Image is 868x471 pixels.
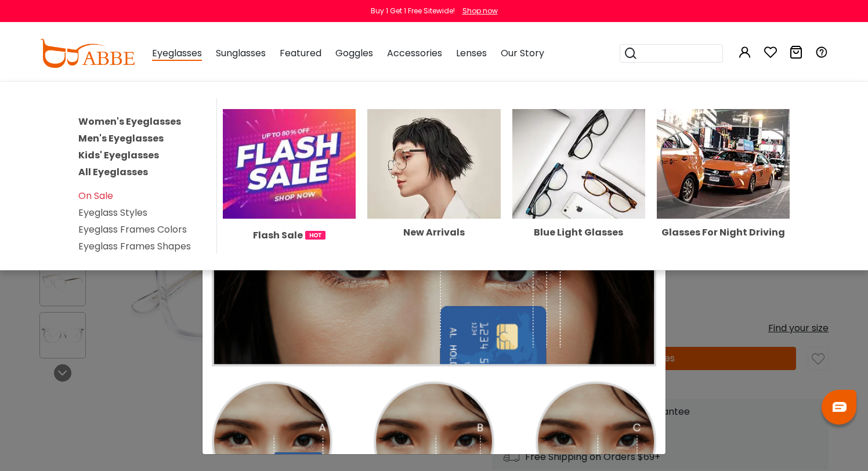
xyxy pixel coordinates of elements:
a: New Arrivals [367,157,500,237]
img: Flash Sale [223,109,356,219]
a: Eyeglass Frames Shapes [78,240,191,253]
a: Men's Eyeglasses [78,132,164,145]
a: Blue Light Glasses [512,157,645,237]
img: Blue Light Glasses [512,109,645,219]
span: Flash Sale [253,228,303,242]
a: All Eyeglasses [78,165,148,179]
span: Sunglasses [216,46,266,60]
a: Shop now [457,6,498,16]
span: Goggles [335,46,373,60]
a: Kids' Eyeglasses [78,148,159,162]
img: Glasses For Night Driving [657,109,790,219]
span: Our Story [501,46,544,60]
a: Women's Eyeglasses [78,115,181,128]
a: Eyeglass Frames Colors [78,223,187,236]
span: Lenses [456,46,487,60]
span: Accessories [387,46,442,60]
a: Flash Sale [223,157,356,242]
img: chat [833,402,847,412]
img: 1724998894317IetNH.gif [305,231,325,240]
img: abbeglasses.com [39,39,135,68]
div: Buy 1 Get 1 Free Sitewide! [371,6,455,16]
a: Glasses For Night Driving [657,157,790,237]
span: Featured [280,46,321,60]
div: Blue Light Glasses [512,228,645,237]
img: New Arrivals [367,109,500,219]
a: On Sale [78,189,113,202]
span: Eyeglasses [152,46,202,61]
div: Glasses For Night Driving [657,228,790,237]
a: Eyeglass Styles [78,206,147,219]
div: New Arrivals [367,228,500,237]
div: Shop now [462,6,498,16]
